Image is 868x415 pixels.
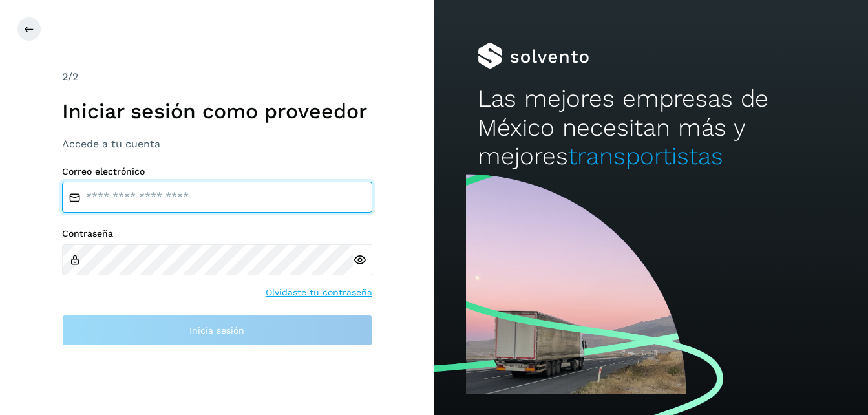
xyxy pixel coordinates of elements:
span: 2 [62,70,68,83]
label: Correo electrónico [62,166,372,177]
h1: Iniciar sesión como proveedor [62,99,372,123]
h3: Accede a tu cuenta [62,138,372,150]
span: Inicia sesión [189,326,244,335]
button: Inicia sesión [62,315,372,346]
h2: Las mejores empresas de México necesitan más y mejores [478,85,825,171]
div: /2 [62,69,372,85]
label: Contraseña [62,228,372,239]
a: Olvidaste tu contraseña [266,286,372,299]
span: transportistas [568,142,723,170]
